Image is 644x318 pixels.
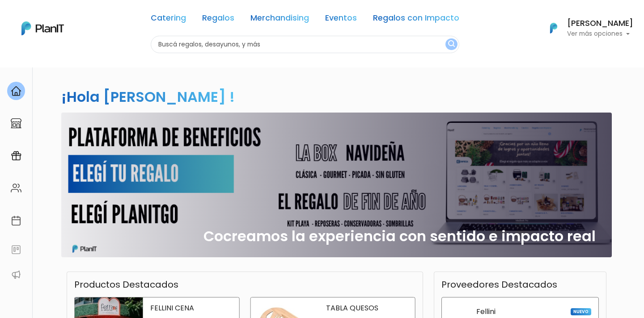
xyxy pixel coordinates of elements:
a: Catering [151,14,186,25]
p: Ver más opciones [567,31,633,37]
button: PlanIt Logo [PERSON_NAME] Ver más opciones [538,17,633,40]
h3: Productos Destacados [74,279,178,290]
a: Merchandising [250,14,309,25]
img: calendar-87d922413cdce8b2cf7b7f5f62616a5cf9e4887200fb71536465627b3292af00.svg [11,215,21,226]
h3: Proveedores Destacados [441,279,557,290]
img: partners-52edf745621dab592f3b2c58e3bca9d71375a7ef29c3b500c9f145b62cc070d4.svg [11,269,21,280]
a: Regalos con Impacto [373,14,459,25]
img: PlanIt Logo [544,18,563,38]
p: FELLINI CENA [150,305,232,312]
p: Fellini [476,308,496,315]
img: people-662611757002400ad9ed0e3c099ab2801c6687ba6c219adb57efc949bc21e19d.svg [11,183,21,193]
a: Regalos [202,14,234,25]
img: marketplace-4ceaa7011d94191e9ded77b95e3339b90024bf715f7c57f8cf31f2d8c509eaba.svg [11,118,21,129]
img: search_button-432b6d5273f82d61273b3651a40e1bd1b912527efae98b1b7a1b2c0702e16a8d.svg [448,40,455,49]
h6: [PERSON_NAME] [567,20,633,28]
p: TABLA QUESOS [326,305,407,312]
img: home-e721727adea9d79c4d83392d1f703f7f8bce08238fde08b1acbfd93340b81755.svg [11,86,21,96]
img: feedback-78b5a0c8f98aac82b08bfc38622c3050aee476f2c9584af64705fc4e61158814.svg [11,244,21,255]
img: PlanIt Logo [21,21,64,35]
input: Buscá regalos, desayunos, y más [151,36,459,53]
h2: Cocreamos la experiencia con sentido e impacto real [203,228,596,245]
img: campaigns-02234683943229c281be62815700db0a1741e53638e28bf9629b52c665b00959.svg [11,151,21,161]
span: NUEVO [571,308,591,315]
h2: ¡Hola [PERSON_NAME] ! [61,87,235,107]
a: Eventos [325,14,357,25]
